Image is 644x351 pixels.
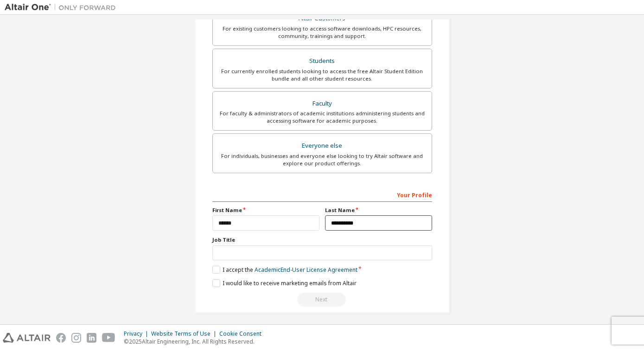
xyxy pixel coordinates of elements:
[124,330,151,338] div: Privacy
[151,330,219,338] div: Website Terms of Use
[218,55,426,68] div: Students
[3,333,51,343] img: altair_logo.svg
[102,333,115,343] img: youtube.svg
[87,333,96,343] img: linkedin.svg
[218,25,426,40] div: For existing customers looking to access software downloads, HPC resources, community, trainings ...
[212,293,432,307] div: Read and acccept EULA to continue
[218,97,426,110] div: Faculty
[71,333,81,343] img: instagram.svg
[218,110,426,125] div: For faculty & administrators of academic institutions administering students and accessing softwa...
[212,279,357,287] label: I would like to receive marketing emails from Altair
[212,236,432,244] label: Job Title
[218,152,426,167] div: For individuals, businesses and everyone else looking to try Altair software and explore our prod...
[218,68,426,82] div: For currently enrolled students looking to access the free Altair Student Edition bundle and all ...
[325,207,432,214] label: Last Name
[212,266,357,274] label: I accept the
[56,333,66,343] img: facebook.svg
[219,330,267,338] div: Cookie Consent
[218,139,426,152] div: Everyone else
[255,266,357,274] a: Academic End-User License Agreement
[5,3,121,12] img: Altair One
[212,187,432,202] div: Your Profile
[212,207,319,214] label: First Name
[124,338,267,345] p: © 2025 Altair Engineering, Inc. All Rights Reserved.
